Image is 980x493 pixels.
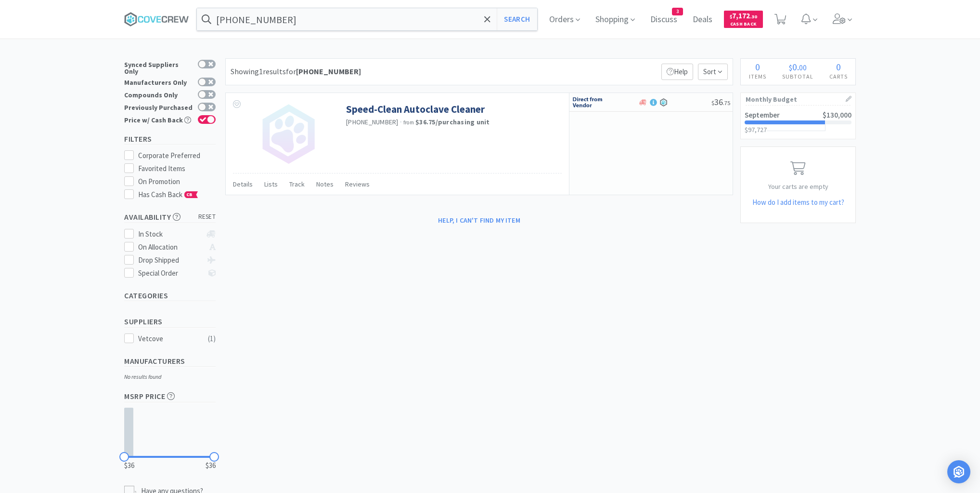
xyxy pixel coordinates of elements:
[730,22,757,28] span: Cash Back
[198,212,216,222] span: reset
[400,118,402,126] span: ·
[296,67,361,76] strong: [PHONE_NUMBER]
[572,95,608,109] img: c67096674d5b41e1bca769e75293f8dd_19.png
[124,90,193,98] div: Compounds Only
[124,60,193,75] div: Synced Suppliers Only
[138,150,216,161] div: Corporate Preferred
[723,99,730,107] span: . 75
[206,460,216,471] span: $36
[947,460,970,483] div: Open Intercom Messenger
[138,176,216,187] div: On Promotion
[432,212,526,228] button: Help, I can't find my item
[138,254,202,266] div: Drop Shipped
[138,333,198,345] div: Vetcove
[730,13,732,20] span: $
[208,333,216,345] div: ( 1 )
[741,106,855,139] a: September$130,000$97,727
[661,64,693,80] p: Help
[345,180,370,188] span: Reviews
[789,63,792,72] span: $
[197,8,537,30] input: Search by item, sku, manufacturer, ingredient, size...
[124,391,216,402] h5: MSRP Price
[231,66,361,78] div: Showing 1 results
[138,190,198,199] span: Has Cash Back
[774,72,821,81] h4: Subtotal
[124,290,216,301] h5: Categories
[403,119,414,126] span: from
[124,316,216,327] h5: Suppliers
[138,228,202,240] div: In Stock
[124,373,161,380] i: No results found
[233,180,253,188] span: Details
[138,267,202,279] div: Special Order
[823,110,851,120] span: $130,000
[124,133,216,145] h5: Filters
[124,78,193,86] div: Manufacturers Only
[316,180,334,188] span: Notes
[711,99,714,107] span: $
[264,180,278,188] span: Lists
[497,8,537,30] button: Search
[750,13,757,20] span: . 30
[124,103,193,111] div: Previously Purchased
[646,15,681,24] a: Discuss3
[286,67,361,76] span: for
[741,197,855,208] h5: How do I add items to my cart?
[289,180,305,188] span: Track
[415,118,490,126] strong: $36.75 / purchasing unit
[755,61,760,73] span: 0
[746,93,851,106] h1: Monthly Budget
[346,103,485,116] a: Speed-Clean Autoclave Cleaner
[124,460,134,471] span: $36
[711,96,730,107] span: 36
[346,118,399,126] span: [PHONE_NUMBER]
[124,115,193,123] div: Price w/ Cash Back
[745,125,767,134] span: $97,727
[741,181,855,192] p: Your carts are empty
[724,6,763,32] a: $7,172.30Cash Back
[138,241,202,253] div: On Allocation
[672,8,683,15] span: 3
[257,103,320,165] img: no_image.png
[774,62,821,72] div: .
[792,61,797,73] span: 0
[821,72,855,81] h4: Carts
[741,72,774,81] h4: Items
[185,192,194,198] span: CB
[698,64,728,80] span: Sort
[124,212,216,223] h5: Availability
[689,15,716,24] a: Deals
[799,63,807,72] span: 00
[124,356,216,367] h5: Manufacturers
[745,111,780,119] h2: September
[730,11,757,20] span: 7,172
[836,61,841,73] span: 0
[138,163,216,174] div: Favorited Items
